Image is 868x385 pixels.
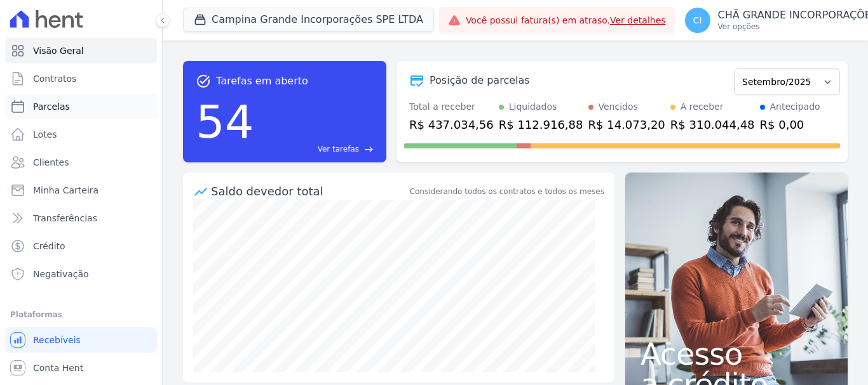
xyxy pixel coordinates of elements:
div: R$ 437.034,56 [409,116,494,133]
a: Recebíveis [5,327,157,353]
div: R$ 112.916,88 [499,116,583,133]
span: Crédito [33,240,65,252]
a: Crédito [5,233,157,259]
div: Plataformas [10,307,152,322]
span: Minha Carteira [33,184,98,197]
div: R$ 14.073,20 [588,116,665,133]
span: Negativação [33,268,89,280]
div: Liquidados [509,100,557,114]
div: R$ 0,00 [760,116,820,133]
a: Clientes [5,150,157,175]
div: Vencidos [599,100,638,114]
div: Saldo devedor total [211,183,407,200]
a: Lotes [5,122,157,147]
span: Lotes [33,128,57,141]
span: Recebíveis [33,334,81,346]
span: Ver tarefas [318,143,359,155]
a: Ver detalhes [610,15,666,25]
span: Parcelas [33,100,70,113]
div: R$ 310.044,48 [670,116,755,133]
span: Contratos [33,72,76,85]
a: Minha Carteira [5,178,157,203]
button: Campina Grande Incorporações SPE LTDA [183,8,434,32]
span: Conta Hent [33,362,83,374]
span: Transferências [33,212,97,225]
span: Você possui fatura(s) em atraso. [466,14,666,27]
div: Posição de parcelas [430,73,530,88]
span: Tarefas em aberto [216,74,308,89]
a: Negativação [5,261,157,287]
span: CI [693,16,702,25]
span: east [364,145,374,154]
div: 54 [196,89,254,155]
div: Total a receber [409,100,494,114]
div: Antecipado [770,100,820,114]
div: A receber [681,100,724,114]
div: Considerando todos os contratos e todos os meses [410,186,604,197]
span: task_alt [196,74,211,89]
span: Acesso [641,339,832,369]
a: Visão Geral [5,38,157,63]
span: Clientes [33,156,69,169]
a: Transferências [5,206,157,231]
a: Contratos [5,66,157,91]
a: Conta Hent [5,355,157,381]
a: Parcelas [5,94,157,119]
a: Ver tarefas east [259,143,374,155]
span: Visão Geral [33,44,84,57]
